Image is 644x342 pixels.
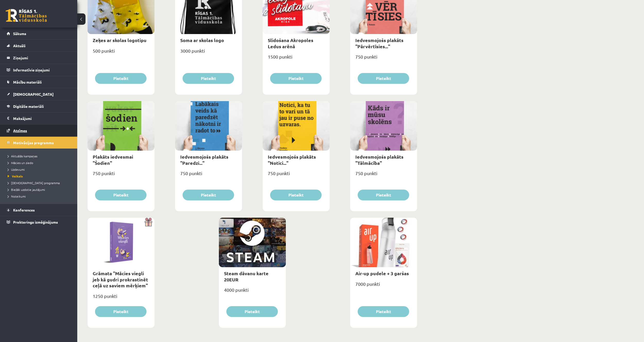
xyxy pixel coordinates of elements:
[8,154,37,158] span: Aktuālās kampaņas
[95,306,147,317] button: Pieteikt
[93,37,147,43] a: Zeķes ar skolas logotipu
[8,174,23,178] span: Veikals
[180,37,224,43] a: Soma ar skolas logo
[226,306,278,317] button: Pieteikt
[13,104,44,109] span: Digitālie materiāli
[7,137,71,149] a: Motivācijas programma
[13,43,25,48] span: Aktuāli
[95,73,147,84] button: Pieteikt
[93,154,133,166] a: Plakāts iedvesmai "Šodien"
[355,37,403,49] a: Iedvesmojošs plakāts "Pārvērtīsies..."
[8,187,72,192] a: Biežāk uzdotie jautājumi
[175,169,242,182] div: 750 punkti
[268,154,316,166] a: Iedvesmojošs plakāts "Notici..."
[13,208,35,212] span: Konferences
[143,218,154,226] img: Dāvana ar pārsteigumu
[7,64,71,76] a: Informatīvie ziņojumi
[7,100,71,112] a: Digitālie materiāli
[8,161,33,165] span: Mācies un ziedo
[13,128,27,133] span: Atzīmes
[93,270,148,288] a: Grāmata "Mācies viegli jeb kā gudri prokrastinēt ceļā uz saviem mērķiem"
[13,92,54,96] span: [DEMOGRAPHIC_DATA]
[13,140,54,145] span: Motivācijas programma
[13,80,42,84] span: Mācību materiāli
[8,160,72,165] a: Mācies un ziedo
[183,190,234,200] button: Pieteikt
[358,306,409,317] button: Pieteikt
[355,154,403,166] a: Iedvesmojošs plakāts "Tālmācība"
[7,125,71,136] a: Atzīmes
[263,169,330,182] div: 750 punkti
[7,112,71,124] a: Maksājumi
[8,181,72,185] a: [DEMOGRAPHIC_DATA] programma
[183,73,234,84] button: Pieteikt
[268,37,313,49] a: Slidošana Akropoles Ledus arēnā
[88,292,154,305] div: 1250 punkti
[13,220,58,224] span: Proktoringa izmēģinājums
[13,112,71,124] legend: Maksājumi
[8,194,26,198] span: Noteikumi
[270,190,322,200] button: Pieteikt
[13,52,71,64] legend: Ziņojumi
[8,167,25,172] span: Uzdevumi
[180,154,228,166] a: Iedvesmojošs plakāts "Paredzi..."
[350,169,417,182] div: 750 punkti
[8,194,72,199] a: Noteikumi
[8,167,72,172] a: Uzdevumi
[270,73,322,84] button: Pieteikt
[350,280,417,292] div: 7000 punkti
[7,216,71,228] a: Proktoringa izmēģinājums
[224,270,269,282] a: Steam dāvanu karte 20EUR
[6,9,47,22] a: Rīgas 1. Tālmācības vidusskola
[219,286,286,298] div: 4000 punkti
[350,52,417,65] div: 750 punkti
[8,154,72,158] a: Aktuālās kampaņas
[7,52,71,64] a: Ziņojumi
[8,174,72,178] a: Veikals
[8,181,60,185] span: [DEMOGRAPHIC_DATA] programma
[7,88,71,100] a: [DEMOGRAPHIC_DATA]
[358,190,409,200] button: Pieteikt
[88,46,154,59] div: 500 punkti
[355,270,409,276] a: Air-up pudele + 3 garšas
[13,64,71,76] legend: Informatīvie ziņojumi
[358,73,409,84] button: Pieteikt
[263,52,330,65] div: 1500 punkti
[175,46,242,59] div: 3000 punkti
[7,40,71,52] a: Aktuāli
[7,28,71,39] a: Sākums
[88,169,154,182] div: 750 punkti
[13,31,26,36] span: Sākums
[8,188,45,192] span: Biežāk uzdotie jautājumi
[7,76,71,88] a: Mācību materiāli
[7,204,71,216] a: Konferences
[95,190,147,200] button: Pieteikt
